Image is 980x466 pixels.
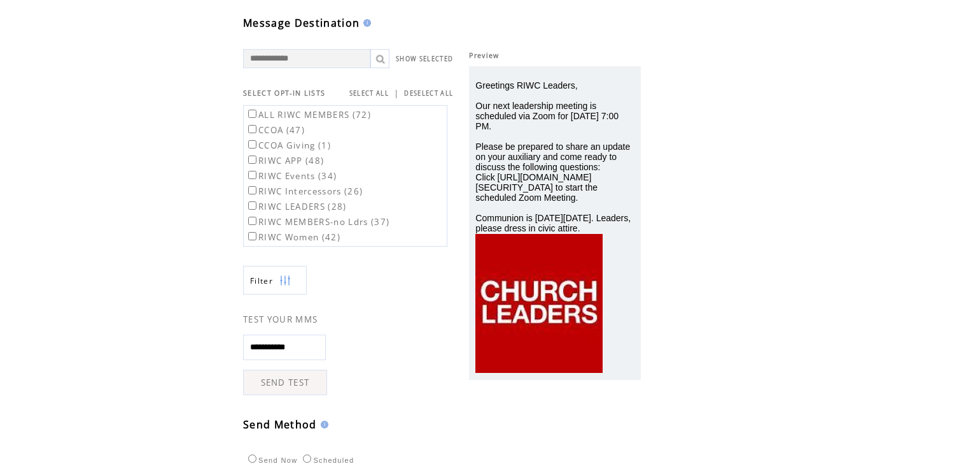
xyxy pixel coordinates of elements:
[246,109,371,120] label: ALL RIWC MEMBERS (72)
[243,314,318,325] span: TEST YOUR MMS
[317,421,328,428] img: help.gif
[248,171,256,179] input: RIWC Events (34)
[360,19,371,27] img: help.gif
[248,217,256,225] input: RIWC MEMBERS-no Ldrs (37)
[248,125,256,133] input: CCOA (47)
[243,16,360,30] span: Message Destination
[246,170,337,182] label: RIWC Events (34)
[394,87,399,99] span: |
[248,232,256,240] input: RIWC Women (42)
[349,89,389,98] a: SELECT ALL
[248,455,256,463] input: Send Now
[246,155,324,166] label: RIWC APP (48)
[248,186,256,194] input: RIWC Intercessors (26)
[246,186,363,197] label: RIWC Intercessors (26)
[396,55,453,63] a: SHOW SELECTED
[303,455,311,463] input: Scheduled
[246,140,331,151] label: CCOA Giving (1)
[475,80,631,233] span: Greetings RIWC Leaders, Our next leadership meeting is scheduled via Zoom for [DATE] 7:00 PM. Ple...
[243,266,307,295] a: Filter
[250,275,273,286] span: Show filters
[246,201,347,212] label: RIWC LEADERS (28)
[248,140,256,149] input: CCOA Giving (1)
[300,456,354,464] label: Scheduled
[243,89,325,98] span: SELECT OPT-IN LISTS
[246,231,340,243] label: RIWC Women (42)
[248,156,256,164] input: RIWC APP (48)
[245,456,297,464] label: Send Now
[279,266,291,295] img: filters.png
[243,418,317,432] span: Send Method
[248,110,256,118] input: ALL RIWC MEMBERS (72)
[246,216,389,228] label: RIWC MEMBERS-no Ldrs (37)
[469,51,499,60] span: Preview
[243,370,327,395] a: SEND TEST
[404,89,453,98] a: DESELECT ALL
[246,124,305,136] label: CCOA (47)
[248,201,256,210] input: RIWC LEADERS (28)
